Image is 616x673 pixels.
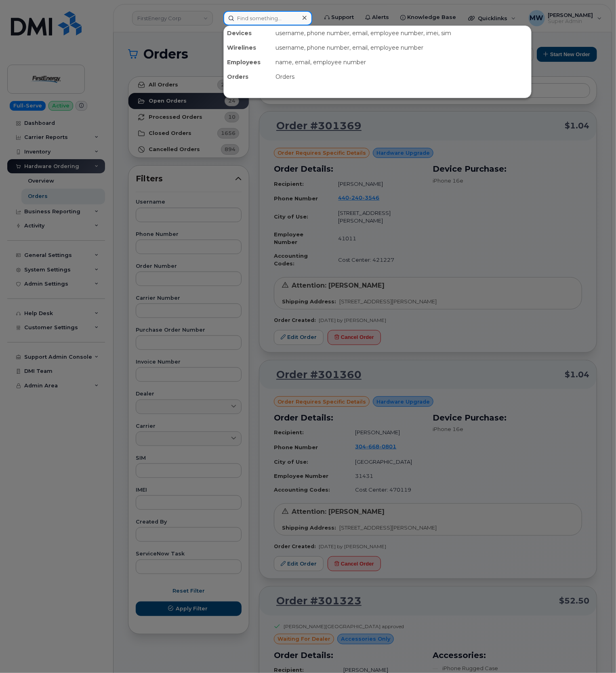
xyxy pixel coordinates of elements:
[581,638,610,667] iframe: Messenger Launcher
[272,55,531,69] div: name, email, employee number
[224,26,272,40] div: Devices
[224,40,272,55] div: Wirelines
[224,69,272,84] div: Orders
[272,69,531,84] div: Orders
[272,26,531,40] div: username, phone number, email, employee number, imei, sim
[224,55,272,69] div: Employees
[272,40,531,55] div: username, phone number, email, employee number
